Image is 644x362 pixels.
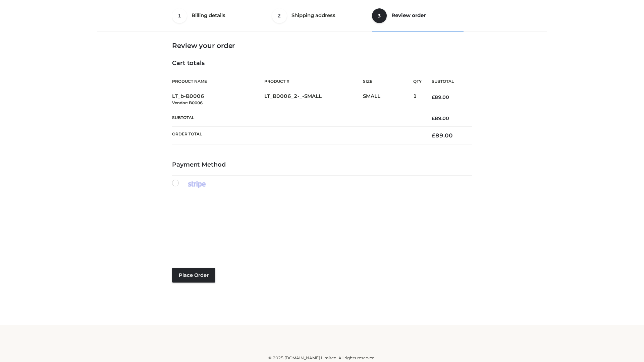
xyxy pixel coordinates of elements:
th: Subtotal [422,74,472,89]
div: © 2025 [DOMAIN_NAME] Limited. All rights reserved. [100,355,544,361]
small: Vendor: B0006 [172,100,203,105]
bdi: 89.00 [432,132,453,139]
span: £ [432,115,435,121]
td: LT_b-B0006 [172,89,264,110]
bdi: 89.00 [432,115,449,121]
td: SMALL [363,89,413,110]
th: Product Name [172,74,264,89]
th: Order Total [172,127,422,144]
th: Size [363,74,410,89]
td: 1 [413,89,422,110]
th: Qty [413,74,422,89]
h3: Review your order [172,42,472,50]
span: £ [432,94,435,100]
bdi: 89.00 [432,94,449,100]
th: Subtotal [172,110,422,126]
th: Product # [264,74,363,89]
iframe: Secure payment input frame [171,187,471,255]
td: LT_B0006_2-_-SMALL [264,89,363,110]
button: Place order [172,268,215,283]
h4: Cart totals [172,60,472,67]
span: £ [432,132,435,139]
h4: Payment Method [172,161,472,169]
